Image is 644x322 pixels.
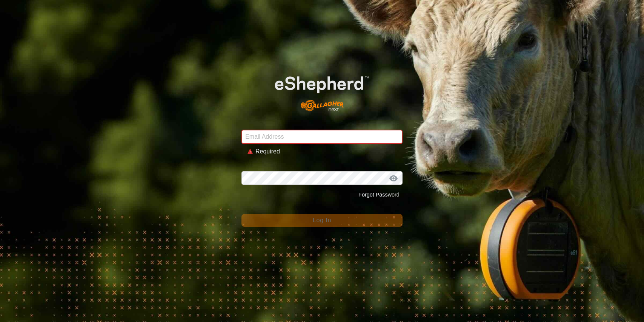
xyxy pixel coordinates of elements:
[241,214,403,227] button: Log In
[313,217,331,223] span: Log In
[241,130,403,144] input: Email Address
[255,147,397,156] div: Required
[258,63,386,118] img: E-shepherd Logo
[358,192,400,198] a: Forgot Password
